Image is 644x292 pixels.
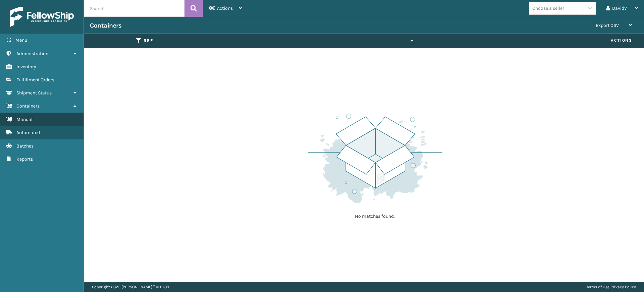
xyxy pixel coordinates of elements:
div: Choose a seller [532,5,564,12]
div: | [586,282,636,292]
span: Administration [16,51,48,56]
span: Shipment Status [16,90,52,96]
p: Copyright 2023 [PERSON_NAME]™ v 1.0.188 [92,282,169,292]
span: Actions [217,5,233,11]
a: Terms of Use [586,285,609,289]
span: Inventory [16,64,36,70]
span: Containers [16,103,40,109]
span: Batches [16,143,34,149]
span: Automated [16,130,40,135]
span: Manual [16,117,33,122]
a: Privacy Policy [610,285,636,289]
span: Fulfillment Orders [16,77,54,83]
span: Reports [16,156,33,162]
span: Menu [15,37,27,43]
label: Ref [144,38,407,44]
span: Actions [422,35,636,46]
img: logo [10,7,74,27]
h3: Containers [90,22,121,30]
span: Export CSV [596,23,619,28]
